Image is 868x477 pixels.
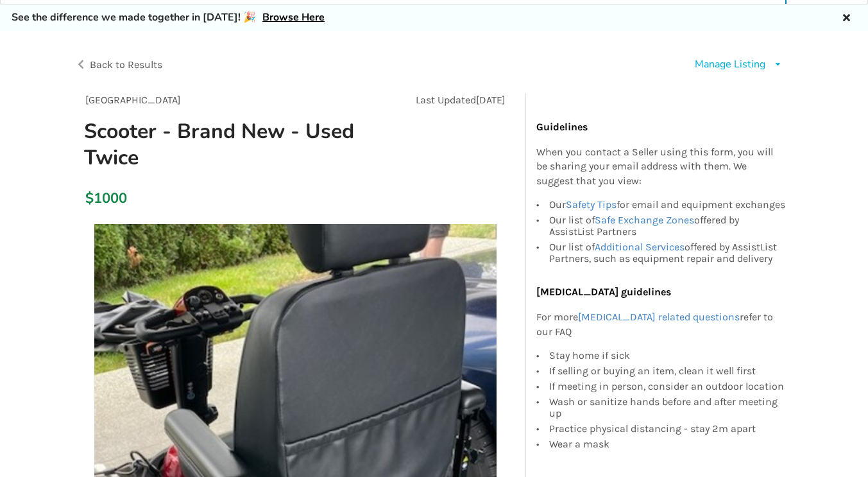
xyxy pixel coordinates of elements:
[85,94,181,106] span: [GEOGRAPHIC_DATA]
[476,94,506,106] span: [DATE]
[549,199,787,212] div: Our for email and equipment exchanges
[549,212,787,239] div: Our list of offered by AssistList Partners
[536,310,787,340] p: For more refer to our FAQ
[695,57,765,72] div: Manage Listing
[549,363,787,379] div: If selling or buying an item, clean it well first
[416,94,476,106] span: Last Updated
[595,214,694,226] a: Safe Exchange Zones
[549,379,787,394] div: If meeting in person, consider an outdoor location
[549,350,787,363] div: Stay home if sick
[578,311,740,323] a: [MEDICAL_DATA] related questions
[549,394,787,421] div: Wash or sanitize hands before and after meeting up
[549,437,787,450] div: Wear a mask
[536,286,671,298] b: [MEDICAL_DATA] guidelines
[12,11,325,24] h5: See the difference we made together in [DATE]! 🎉
[74,118,377,171] h1: Scooter - Brand New - Used Twice
[549,239,787,265] div: Our list of offered by AssistList Partners, such as equipment repair and delivery
[536,145,787,189] p: When you contact a Seller using this form, you will be sharing your email address with them. We s...
[595,241,685,253] a: Additional Services
[262,10,325,24] a: Browse Here
[85,189,92,207] div: $1000
[90,58,162,71] span: Back to Results
[536,121,588,133] b: Guidelines
[566,198,617,211] a: Safety Tips
[549,421,787,437] div: Practice physical distancing - stay 2m apart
